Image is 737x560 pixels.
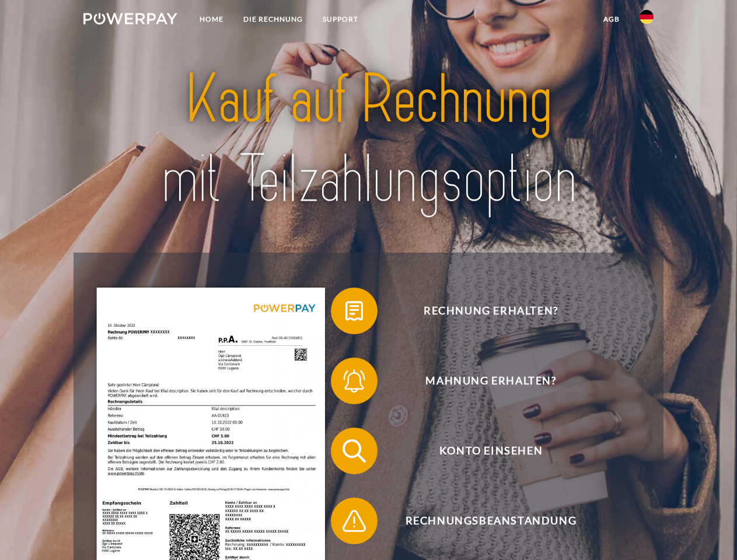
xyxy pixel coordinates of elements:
a: agb [593,9,630,30]
a: Home [190,9,233,30]
img: de [640,10,654,24]
span: Rechnung erhalten? [348,288,634,334]
a: DIE RECHNUNG [233,9,313,30]
img: qb_search.svg [340,436,369,466]
span: Mahnung erhalten? [348,358,634,404]
img: logo-powerpay-white.svg [83,13,177,24]
img: qb_warning.svg [340,506,369,535]
a: SUPPORT [313,9,368,30]
span: Rechnungsbeanstandung [348,498,634,544]
img: qb_bill.svg [340,296,369,325]
img: title-powerpay_de.svg [111,56,626,223]
button: Rechnungsbeanstandung [331,498,634,544]
img: qb_bell.svg [340,366,369,395]
span: Konto einsehen [348,428,634,474]
button: Rechnung erhalten? [331,288,634,334]
button: Mahnung erhalten? [331,358,634,404]
button: Konto einsehen [331,428,634,474]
